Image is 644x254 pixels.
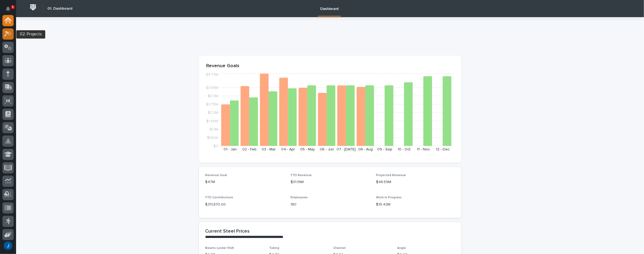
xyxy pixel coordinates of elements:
span: YTD Revenue [291,174,312,177]
span: Angle [397,247,406,250]
tspan: $1.65M [206,119,218,123]
p: $ 311,870.00 [205,202,284,207]
p: $19.42M [376,202,455,207]
p: Revenue Goals [206,63,454,69]
tspan: $3.3M [208,94,218,98]
p: $48.59M [376,179,455,185]
span: Revenue Goal [205,174,227,177]
h2: 01. Dashboard [47,6,72,11]
tspan: $0 [213,144,218,148]
span: Beams (under 55#) [205,247,234,250]
text: 09 - Sep [377,147,392,151]
p: 180 [291,202,370,207]
text: 02 - Feb [242,147,257,151]
h2: Current Steel Prices [205,229,250,234]
tspan: $2.2M [208,111,218,115]
text: 06 - Jun [319,147,334,151]
tspan: $4.77M [206,73,218,77]
text: 07 - [DATE] [337,147,356,151]
text: 11 - Nov [417,147,430,151]
text: 12 - Dec [436,147,450,151]
p: $31.19M [291,179,370,185]
span: Tubing [269,247,280,250]
tspan: $3.85M [206,86,218,90]
tspan: $1.1M [210,127,218,131]
text: 03 - Mar [262,147,276,151]
button: Notifications [2,3,14,14]
tspan: $2.75M [206,103,218,106]
text: 04 - Apr [281,147,295,151]
span: YTD Contributions [205,196,234,199]
span: Projected Revenue [376,174,406,177]
text: 10 - Oct [398,147,410,151]
span: Work in Progress [376,196,402,199]
img: Workspace Logo [28,2,38,12]
div: Notifications1 [7,6,14,15]
span: Channel [333,247,346,250]
text: 08 - Aug [358,147,372,151]
text: 01 - Jan [223,147,236,151]
p: 1 [12,5,14,9]
p: $47M [205,179,284,185]
text: 05 - May [300,147,315,151]
tspan: $550K [207,136,218,139]
button: users-avatar [2,240,14,251]
span: Employees [291,196,308,199]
